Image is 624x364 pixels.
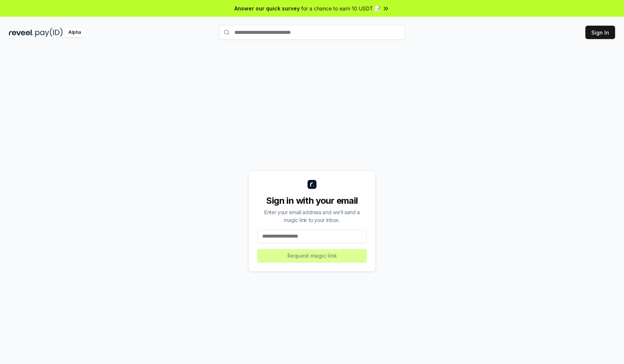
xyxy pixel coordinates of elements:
[234,4,300,12] span: Answer our quick survey
[64,28,85,37] div: Alpha
[35,28,63,37] img: pay_id
[301,4,381,12] span: for a chance to earn 10 USDT 📝
[9,28,34,37] img: reveel_dark
[585,26,615,39] button: Sign In
[257,195,367,207] div: Sign in with your email
[308,180,316,189] img: logo_small
[257,208,367,224] div: Enter your email address and we’ll send a magic link to your inbox.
